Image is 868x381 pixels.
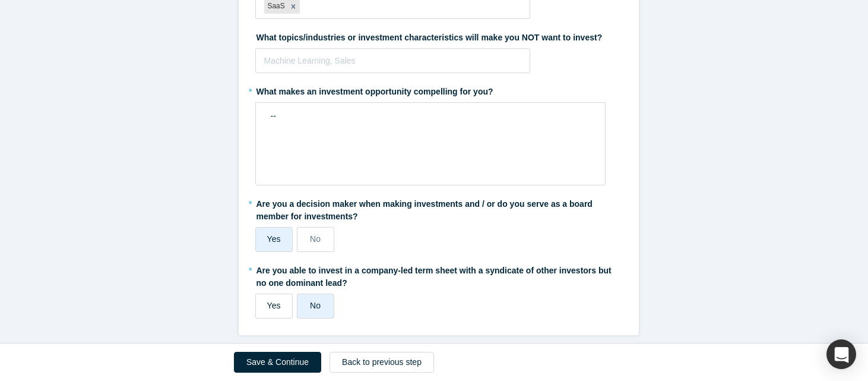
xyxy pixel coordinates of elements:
[255,81,622,98] label: What makes an investment opportunity compelling for you?
[234,352,321,373] button: Save & Continue
[255,194,622,223] label: Are you a decision maker when making investments and / or do you serve as a board member for inve...
[310,234,321,244] span: No
[330,352,434,373] button: Back to previous step
[267,234,281,244] span: Yes
[267,301,281,310] span: Yes
[310,301,321,310] span: No
[255,102,606,185] div: rdw-wrapper
[255,27,622,44] label: What topics/industries or investment characteristics will make you NOT want to invest?
[255,260,622,289] label: Are you able to invest in a company-led term sheet with a syndicate of other investors but no one...
[271,111,276,121] span: --
[264,106,598,126] div: rdw-editor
